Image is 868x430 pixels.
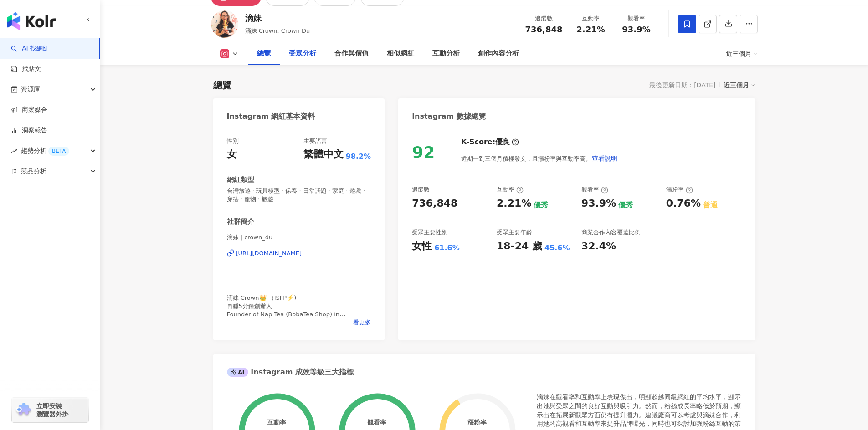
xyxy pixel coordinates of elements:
a: searchAI 找網紅 [11,44,49,53]
div: BETA [48,147,69,156]
div: 繁體中文 [303,147,344,162]
div: 2.21% [497,197,531,211]
div: 女 [227,147,237,162]
div: 相似網紅 [387,48,414,59]
div: 61.6% [434,243,460,253]
span: 滴妹 | crown_du [227,233,371,242]
span: 台灣旅遊 · 玩具模型 · 保養 · 日常話題 · 家庭 · 遊戲 · 穿搭 · 寵物 · 旅遊 [227,187,371,203]
div: 性別 [227,137,239,145]
div: 32.4% [581,239,616,253]
div: 追蹤數 [525,14,563,23]
span: 查看說明 [592,155,617,162]
a: 找貼文 [11,65,41,74]
div: 商業合作內容覆蓋比例 [581,228,641,237]
div: 近三個月 [726,46,758,61]
div: 受眾主要年齡 [497,228,532,237]
div: 近期一到三個月積極發文，且漲粉率與互動率高。 [461,149,618,167]
span: 滴妹 Crown👑 （ISFP⚡️) 再睡5分鐘創辦人 Founder of Nap Tea (BobaTea Shop) in [GEOGRAPHIC_DATA]🇹🇼 再睡5分鐘官方IG @n... [227,294,369,351]
div: 社群簡介 [227,217,254,227]
div: 優良 [495,137,510,147]
div: 互動率 [574,14,608,23]
a: [URL][DOMAIN_NAME] [227,249,371,258]
div: 漲粉率 [666,186,693,194]
div: 互動率 [497,186,524,194]
div: 主要語言 [303,137,327,145]
div: 創作內容分析 [478,48,519,59]
div: 互動分析 [432,48,460,59]
div: 合作與價值 [334,48,369,59]
div: 18-24 歲 [497,239,542,253]
div: 觀看率 [367,419,386,426]
span: 98.2% [346,152,371,162]
div: 736,848 [412,197,457,211]
div: AI [227,368,249,377]
img: chrome extension [15,403,32,417]
img: KOL Avatar [211,10,238,38]
span: 93.9% [622,25,650,34]
div: 92 [412,143,435,162]
div: 網紅類型 [227,175,254,185]
div: 滴妹 [245,12,310,24]
div: 普通 [703,200,718,210]
span: 立即安裝 瀏覽器外掛 [36,402,68,418]
div: 漲粉率 [467,419,487,426]
div: 互動率 [267,419,286,426]
div: 觀看率 [619,14,654,23]
div: 受眾分析 [289,48,316,59]
div: 93.9% [581,197,616,211]
span: 2.21% [576,25,605,34]
div: 總覽 [257,48,271,59]
div: K-Score : [461,137,519,147]
span: 競品分析 [21,161,46,182]
button: 查看說明 [591,149,618,167]
span: 滴妹 Crown, Crown Du [245,27,310,34]
div: Instagram 網紅基本資料 [227,111,315,121]
span: rise [11,148,17,154]
div: 45.6% [544,243,570,253]
div: [URL][DOMAIN_NAME] [236,249,302,258]
div: 優秀 [534,200,548,210]
span: 736,848 [525,25,563,34]
div: 優秀 [618,200,633,210]
div: 近三個月 [724,79,755,91]
div: Instagram 成效等級三大指標 [227,367,354,377]
div: 總覽 [213,79,231,91]
img: logo [7,12,56,30]
div: 女性 [412,239,432,253]
div: 最後更新日期：[DATE] [649,81,715,89]
div: 觀看率 [581,186,608,194]
div: 受眾主要性別 [412,228,447,237]
a: chrome extension立即安裝 瀏覽器外掛 [12,398,88,422]
div: 0.76% [666,197,701,211]
span: 看更多 [353,319,371,327]
a: 商案媒合 [11,106,47,115]
span: 趨勢分析 [21,141,69,161]
span: 資源庫 [21,79,40,100]
a: 洞察報告 [11,126,47,135]
div: Instagram 數據總覽 [412,111,486,121]
div: 追蹤數 [412,186,430,194]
